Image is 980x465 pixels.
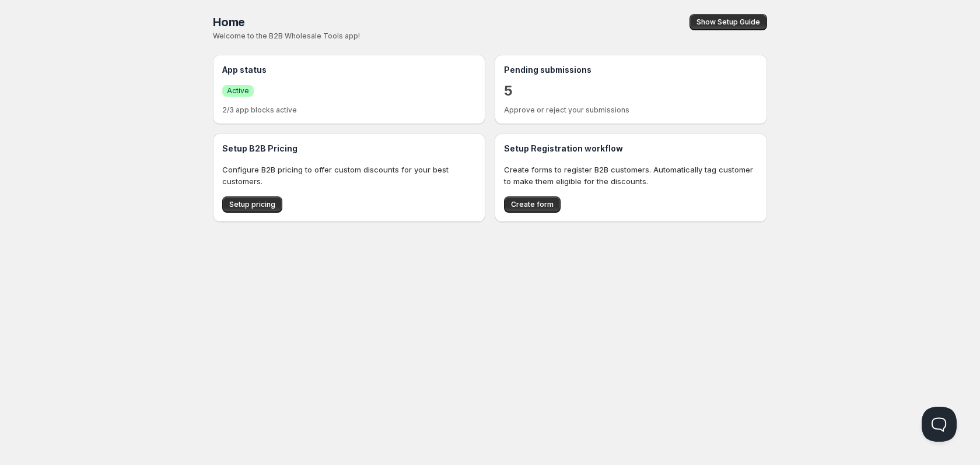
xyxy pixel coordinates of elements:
h3: Pending submissions [504,64,758,76]
button: Show Setup Guide [689,14,767,30]
p: Welcome to the B2B Wholesale Tools app! [213,31,518,41]
p: Create forms to register B2B customers. Automatically tag customer to make them eligible for the ... [504,164,758,187]
span: Setup pricing [229,200,275,209]
p: Approve or reject your submissions [504,105,758,115]
h3: App status [222,64,476,76]
span: Home [213,15,245,29]
p: Configure B2B pricing to offer custom discounts for your best customers. [222,164,476,187]
button: Create form [504,196,561,213]
a: SuccessActive [222,84,254,97]
p: 2/3 app blocks active [222,105,476,115]
button: Setup pricing [222,196,282,213]
a: 5 [504,82,513,100]
h3: Setup B2B Pricing [222,143,476,154]
iframe: Help Scout Beacon - Open [922,407,957,442]
h3: Setup Registration workflow [504,143,758,154]
span: Show Setup Guide [696,17,760,27]
span: Active [227,86,249,96]
span: Create form [511,200,554,209]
